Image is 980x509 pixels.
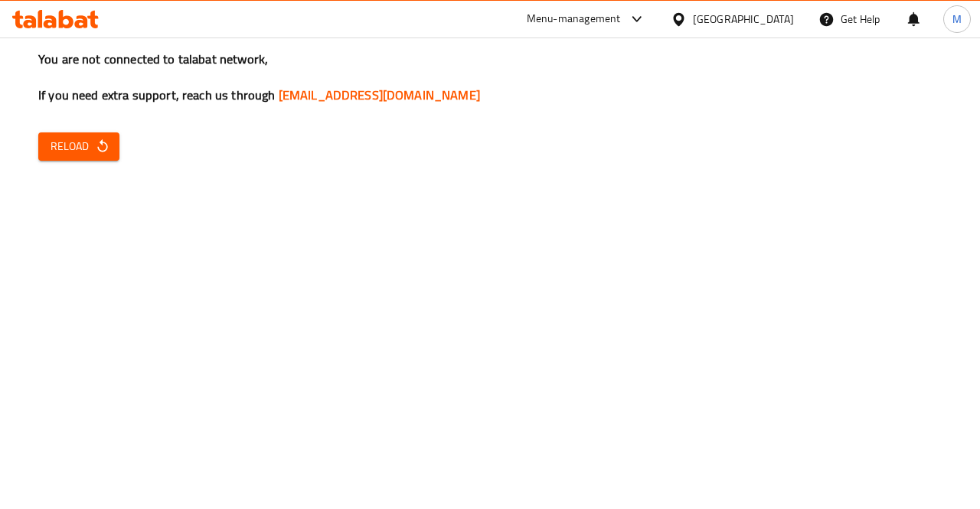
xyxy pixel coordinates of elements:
a: [EMAIL_ADDRESS][DOMAIN_NAME] [279,83,480,106]
button: Reload [38,132,119,161]
span: Reload [51,137,107,156]
span: M [952,11,962,28]
div: Menu-management [527,10,621,28]
div: [GEOGRAPHIC_DATA] [693,11,794,28]
h3: You are not connected to talabat network, If you need extra support, reach us through [38,51,942,104]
